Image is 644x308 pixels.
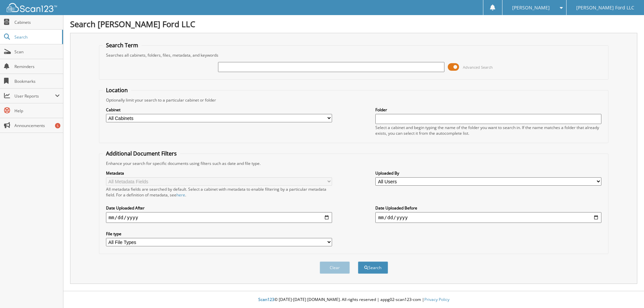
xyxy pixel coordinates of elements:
div: 5 [55,123,60,128]
h1: Search [PERSON_NAME] Ford LLC [70,18,637,29]
a: here [176,192,185,198]
div: Optionally limit your search to a particular cabinet or folder [103,97,605,103]
label: Date Uploaded After [106,205,332,211]
div: Enhance your search for specific documents using filters such as date and file type. [103,161,605,166]
legend: Location [103,86,131,94]
label: Date Uploaded Before [375,205,601,211]
span: [PERSON_NAME] Ford LLC [576,6,634,10]
span: Bookmarks [14,78,60,84]
span: User Reports [14,93,55,99]
iframe: Chat Widget [610,276,644,308]
label: Folder [375,107,601,113]
button: Clear [320,261,350,274]
label: Cabinet [106,107,332,113]
span: [PERSON_NAME] [512,6,550,10]
input: end [375,212,601,223]
legend: Additional Document Filters [103,150,180,157]
label: File type [106,231,332,237]
div: Select a cabinet and begin typing the name of the folder you want to search in. If the name match... [375,125,601,136]
button: Search [358,261,388,274]
span: Advanced Search [463,65,493,70]
span: Cabinets [14,19,60,25]
img: scan123-logo-white.svg [7,3,57,12]
div: Searches all cabinets, folders, files, metadata, and keywords [103,52,605,58]
span: Scan123 [258,297,274,302]
input: start [106,212,332,223]
span: Scan [14,49,60,55]
label: Metadata [106,170,332,176]
span: Announcements [14,123,60,128]
div: © [DATE]-[DATE] [DOMAIN_NAME]. All rights reserved | appg02-scan123-com | [63,292,644,308]
span: Help [14,108,60,114]
span: Reminders [14,64,60,69]
span: Search [14,34,59,40]
a: Privacy Policy [424,297,449,302]
div: All metadata fields are searched by default. Select a cabinet with metadata to enable filtering b... [106,186,332,198]
label: Uploaded By [375,170,601,176]
legend: Search Term [103,42,142,49]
